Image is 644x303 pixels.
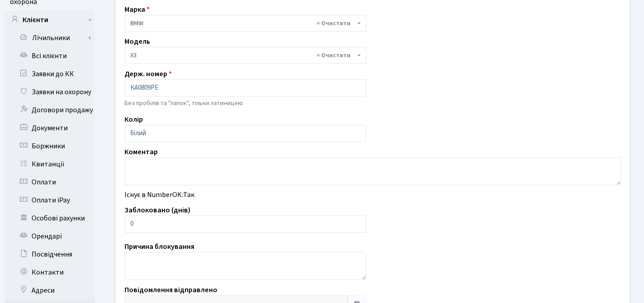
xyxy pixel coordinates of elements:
[124,15,366,32] span: BMW
[5,137,95,155] a: Боржники
[5,101,95,119] a: Договори продажу
[5,47,95,65] a: Всі клієнти
[124,285,217,295] label: Повідомлення відправлено
[124,69,172,79] label: Держ. номер
[5,263,95,281] a: Контакти
[183,190,194,200] span: Так
[5,227,95,245] a: Орендарі
[317,19,350,28] span: Видалити всі елементи
[124,47,366,64] span: X3
[124,241,194,252] label: Причина блокування
[124,114,143,125] label: Колір
[5,245,95,263] a: Посвідчення
[5,155,95,173] a: Квитанції
[10,29,95,47] a: Лічильники
[124,4,150,15] label: Марка
[124,36,150,47] label: Модель
[5,65,95,83] a: Заявки до КК
[5,173,95,191] a: Оплати
[5,119,95,137] a: Документи
[5,11,95,29] a: Клієнти
[5,191,95,209] a: Оплати iPay
[5,281,95,299] a: Адреси
[124,205,190,216] label: Заблоковано (днів)
[118,189,628,200] div: Існує в NumberOK:
[5,83,95,101] a: Заявки на охорону
[124,98,366,108] p: Без пробілів та "лапок", тільки латиницею
[317,51,350,60] span: Видалити всі елементи
[124,147,158,157] label: Коментар
[130,51,355,60] span: X3
[130,19,355,28] span: BMW
[5,209,95,227] a: Особові рахунки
